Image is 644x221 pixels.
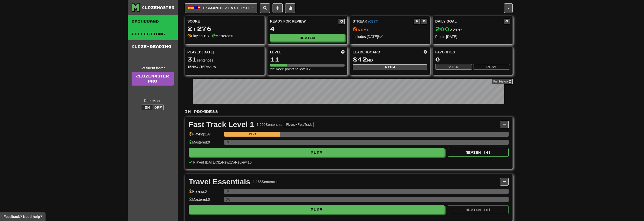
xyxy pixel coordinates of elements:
span: Review: 16 [235,160,252,164]
div: Dark Mode [132,98,174,103]
div: Daily Goal [435,19,504,24]
span: New: 15 [222,160,234,164]
a: (CEST) [368,20,378,23]
div: Playing: 0 [189,189,222,197]
span: 31 [188,56,197,63]
span: Played [DATE]: 31 [193,160,221,164]
span: 200 [435,25,450,32]
div: Mastered: 0 [189,140,222,148]
div: Mastered: [212,33,233,38]
div: 2,276 [188,25,262,32]
span: 842 [353,56,367,63]
a: Dashboard [128,15,178,28]
button: Español/English [185,3,257,13]
div: New / Review [188,64,262,69]
div: 1,000 Sentences [257,122,282,127]
button: Add sentence to collection [273,3,283,13]
button: Full History [492,79,512,84]
div: nd [353,56,427,63]
button: Review (0) [448,205,509,214]
strong: 15 [188,65,192,69]
div: 4 [270,26,345,32]
button: Review (4) [448,148,509,157]
button: Play [189,205,445,214]
strong: 0 [231,34,233,38]
span: 8 [353,25,358,32]
button: Search sentences [260,3,270,13]
a: Collections [128,28,178,40]
a: Cloze-Reading [128,40,178,53]
div: Ready for Review [270,19,339,24]
button: Off [153,105,164,110]
button: Fluency Fast Track [285,122,313,127]
div: Clozemaster [142,5,175,10]
div: Points [DATE] [435,34,510,39]
div: Mastered: 0 [189,197,222,205]
div: Playing: 197 [189,132,222,140]
div: Favorites [435,50,510,55]
div: 221 more points to level 12 [270,67,345,72]
div: Fast Track Level 1 [189,121,254,128]
div: Score [188,19,262,24]
span: Open feedback widget [4,214,42,219]
div: Day s [353,26,427,32]
div: 0 [435,56,510,63]
span: Español / English [203,6,249,10]
button: Play [189,148,445,157]
div: Get fluent faster. [132,66,174,71]
span: Level [270,50,281,55]
span: / [234,160,235,164]
button: Review [270,34,345,42]
a: ClozemasterPro [132,72,174,86]
div: 19.7% [226,132,280,137]
strong: 16 [200,65,204,69]
div: 11 [270,56,345,63]
div: Includes [DATE]! [353,34,427,39]
div: Travel Essentials [189,178,251,186]
div: 1,168 Sentences [253,179,278,184]
span: / 200 [435,28,462,32]
button: More stats [285,3,295,13]
div: sentences [188,56,262,63]
button: Play [473,64,510,70]
button: View [353,64,427,70]
button: View [435,64,472,70]
div: Streak [353,19,414,24]
span: / [221,160,222,164]
span: This week in points, UTC [424,50,427,55]
span: Leaderboard [353,50,380,55]
span: Score more points to level up [341,50,345,55]
button: On [142,105,153,110]
p: In Progress [185,109,513,114]
span: Played [DATE] [188,50,214,55]
strong: 197 [203,34,209,38]
div: Playing: [188,33,210,38]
